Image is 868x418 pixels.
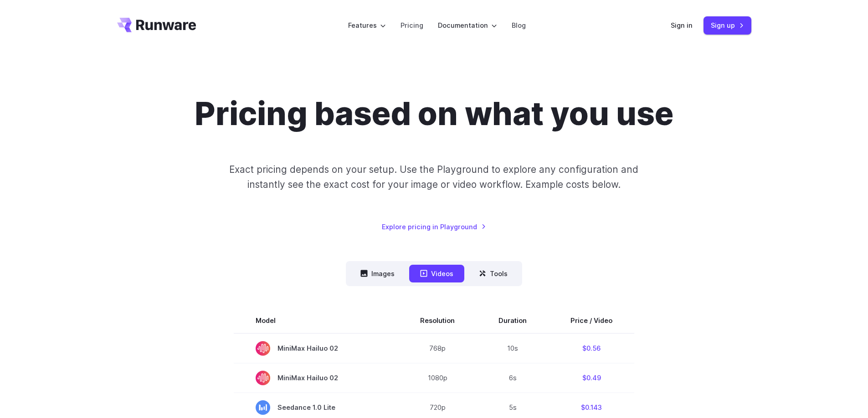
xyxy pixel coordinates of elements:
td: 1080p [398,363,477,393]
td: 6s [477,363,549,393]
button: Tools [468,265,519,282]
p: Exact pricing depends on your setup. Use the Playground to explore any configuration and instantl... [212,162,656,192]
a: Explore pricing in Playground [382,222,486,232]
button: Images [349,265,406,282]
button: Videos [409,265,464,282]
span: Seedance 1.0 Lite [256,400,376,415]
label: Documentation [438,20,497,30]
th: Model [234,308,398,333]
th: Duration [477,308,549,333]
th: Price / Video [549,308,634,333]
td: $0.49 [549,363,634,393]
td: 10s [477,333,549,363]
td: $0.56 [549,333,634,363]
span: MiniMax Hailuo 02 [256,341,376,356]
a: Go to / [117,18,196,32]
td: 768p [398,333,477,363]
a: Pricing [401,20,423,30]
h1: Pricing based on what you use [195,95,673,133]
span: MiniMax Hailuo 02 [256,371,376,385]
label: Features [348,20,386,30]
a: Blog [512,20,526,30]
a: Sign up [704,16,751,34]
th: Resolution [398,308,477,333]
a: Sign in [671,20,693,30]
